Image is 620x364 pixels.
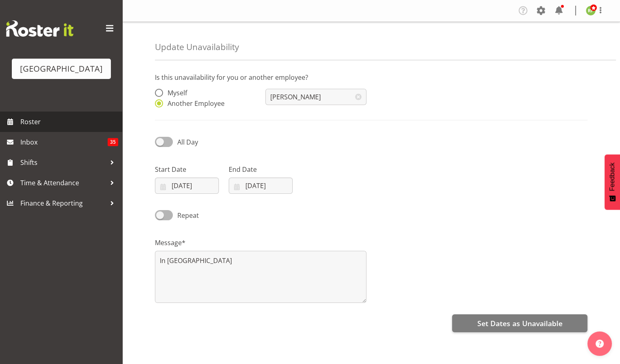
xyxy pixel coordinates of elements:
img: help-xxl-2.png [596,340,604,348]
button: Set Dates as Unavailable [452,314,587,332]
label: End Date [229,164,293,174]
span: Another Employee [163,99,225,107]
div: [GEOGRAPHIC_DATA] [20,63,103,75]
img: Rosterit website logo [6,20,73,37]
input: Click to select... [155,178,219,194]
button: Feedback - Show survey [605,154,620,210]
span: Myself [163,89,187,97]
span: Shifts [20,156,106,169]
span: All Day [177,138,198,147]
span: Time & Attendance [20,177,106,189]
span: Inbox [20,136,108,148]
p: Is this unavailability for you or another employee? [155,72,587,82]
label: Message* [155,238,366,248]
input: Select Employee [265,89,366,105]
label: Start Date [155,164,219,174]
img: richard-freeman9074.jpg [586,6,596,15]
span: Finance & Reporting [20,197,106,209]
span: Repeat [173,211,199,220]
span: Roster [20,116,118,128]
span: Feedback [609,162,616,191]
h4: Update Unavailability [155,42,239,52]
span: 35 [108,138,118,146]
input: Click to select... [229,178,293,194]
span: Set Dates as Unavailable [477,318,562,329]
